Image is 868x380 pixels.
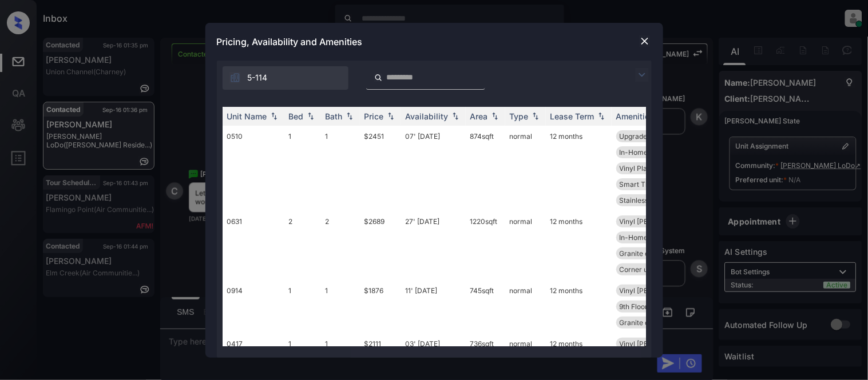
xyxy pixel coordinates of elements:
[466,280,505,333] td: 745 sqft
[620,318,675,327] span: Granite counter...
[505,211,546,280] td: normal
[321,280,360,333] td: 1
[550,111,594,121] div: Lease Term
[620,286,698,295] span: Vinyl [PERSON_NAME]...
[360,211,401,280] td: $2689
[223,126,284,211] td: 0510
[284,211,321,280] td: 2
[321,126,360,211] td: 1
[466,126,505,211] td: 874 sqft
[401,280,466,333] td: 11' [DATE]
[289,111,304,121] div: Bed
[616,111,655,121] div: Amenities
[546,211,612,280] td: 12 months
[284,126,321,211] td: 1
[546,126,612,211] td: 12 months
[364,111,384,121] div: Price
[385,112,397,120] img: sorting
[374,73,383,83] img: icon-zuma
[344,112,355,120] img: sorting
[620,217,698,226] span: Vinyl [PERSON_NAME]...
[620,249,675,258] span: Granite counter...
[223,280,284,333] td: 0914
[620,132,665,141] span: Upgrades: 1x1
[620,180,682,189] span: Smart Thermosta...
[305,112,316,120] img: sorting
[530,112,541,120] img: sorting
[229,72,241,83] img: icon-zuma
[268,112,280,120] img: sorting
[360,280,401,333] td: $1876
[620,233,681,242] span: In-Home Washer ...
[620,164,672,173] span: Vinyl Plank - R...
[401,211,466,280] td: 27' [DATE]
[505,126,546,211] td: normal
[284,280,321,333] td: 1
[635,68,649,82] img: icon-zuma
[546,280,612,333] td: 12 months
[620,196,672,205] span: Stainless Steel...
[505,280,546,333] td: normal
[227,111,267,121] div: Unit Name
[450,112,461,120] img: sorting
[596,112,607,120] img: sorting
[205,23,663,61] div: Pricing, Availability and Amenities
[326,111,343,121] div: Bath
[466,211,505,280] td: 1220 sqft
[401,126,466,211] td: 07' [DATE]
[360,126,401,211] td: $2451
[620,302,648,311] span: 9th Floor
[620,265,656,274] span: Corner unit
[489,112,501,120] img: sorting
[223,211,284,280] td: 0631
[510,111,529,121] div: Type
[639,35,651,47] img: close
[620,339,698,348] span: Vinyl [PERSON_NAME]...
[321,211,360,280] td: 2
[248,71,268,84] span: 5-114
[470,111,488,121] div: Area
[406,111,449,121] div: Availability
[620,148,681,157] span: In-Home Washer ...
